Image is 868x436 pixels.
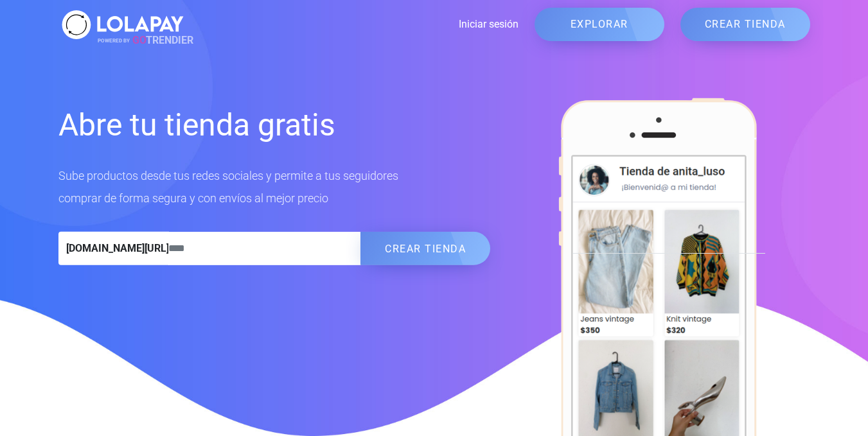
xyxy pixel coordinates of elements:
[98,33,193,48] span: TRENDIER
[58,6,187,43] img: logo_white.svg
[98,37,130,43] span: POWERED BY
[535,8,664,41] a: EXPLORAR
[680,8,810,41] a: CREAR TIENDA
[132,34,146,46] span: GO
[187,17,518,32] a: Iniciar sesión
[58,164,491,209] p: Sube productos desde tus redes sociales y permite a tus seguidores comprar de forma segura y con ...
[360,232,490,265] button: CREAR TIENDA
[58,105,491,145] h1: Abre tu tienda gratis
[58,232,169,265] span: [DOMAIN_NAME][URL]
